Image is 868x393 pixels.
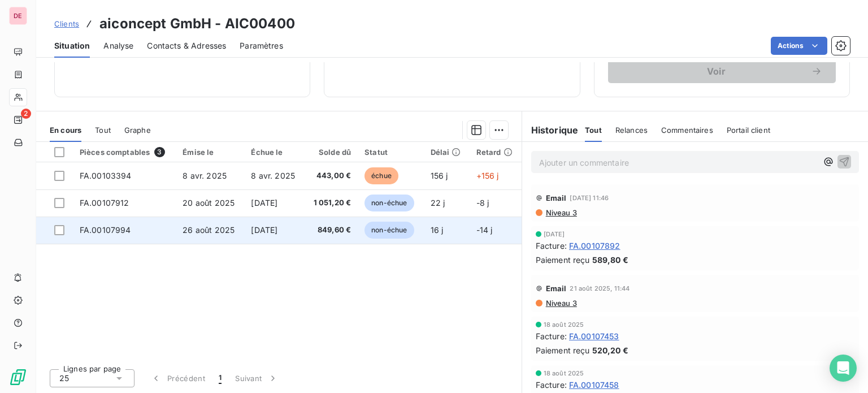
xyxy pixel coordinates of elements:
div: Open Intercom Messenger [830,355,857,382]
span: Clients [54,19,79,28]
button: Voir [608,59,836,83]
span: 589,80 € [592,254,628,266]
span: 18 août 2025 [544,370,584,377]
span: +156 j [476,171,499,180]
span: Email [546,193,567,202]
div: Échue le [251,148,297,157]
span: Facture : [536,330,567,342]
span: Facture : [536,379,567,391]
span: 8 avr. 2025 [251,171,295,180]
span: 16 j [431,225,444,235]
span: FA.00103394 [80,171,132,180]
span: 20 août 2025 [183,198,235,208]
span: Paiement reçu [536,344,590,356]
div: Retard [476,148,515,157]
span: [DATE] [251,225,277,235]
span: 2 [21,109,31,119]
span: Graphe [124,126,151,135]
div: Solde dû [311,148,351,157]
button: Suivant [228,366,285,390]
span: Facture : [536,240,567,252]
h3: aiconcept GmbH - AIC00400 [99,14,295,34]
span: FA.00107892 [569,240,620,252]
span: 443,00 € [311,170,351,182]
span: En cours [50,126,81,135]
span: [DATE] 11:46 [570,195,609,201]
span: 520,20 € [592,344,628,356]
span: échue [364,167,398,184]
span: FA.00107453 [569,330,619,342]
span: Relances [615,126,648,135]
span: Niveau 3 [545,299,577,308]
span: -8 j [476,198,489,208]
div: Émise le [183,148,237,157]
span: Analyse [103,40,133,51]
button: Actions [771,37,827,55]
span: 1 051,20 € [311,197,351,209]
img: Logo LeanPay [9,368,27,386]
span: Paramètres [240,40,283,51]
span: non-échue [364,222,414,239]
span: 849,60 € [311,224,351,236]
span: Paiement reçu [536,254,590,266]
span: 21 août 2025, 11:44 [570,285,630,292]
span: Tout [585,126,602,135]
span: 3 [154,147,164,157]
span: Commentaires [661,126,713,135]
span: Contacts & Adresses [147,40,226,51]
span: non-échue [364,195,414,211]
a: Clients [54,18,79,29]
span: Voir [622,67,811,76]
span: [DATE] [251,198,277,208]
span: Email [546,284,567,293]
span: 1 [219,373,222,384]
span: Situation [54,40,90,51]
span: [DATE] [544,231,565,237]
div: Pièces comptables [80,147,170,157]
span: 22 j [431,198,445,208]
button: Précédent [144,366,212,390]
span: 18 août 2025 [544,321,584,328]
span: FA.00107458 [569,379,619,391]
h6: Historique [522,123,579,137]
div: Statut [364,148,416,157]
span: 25 [59,373,69,384]
span: 156 j [431,171,448,180]
span: FA.00107912 [80,198,129,208]
span: -14 j [476,225,493,235]
span: 8 avr. 2025 [183,171,227,180]
div: DE [9,7,27,25]
span: Niveau 3 [545,208,577,217]
span: Tout [95,126,111,135]
div: Délai [431,148,463,157]
span: Portail client [727,126,770,135]
span: FA.00107994 [80,225,131,235]
span: 26 août 2025 [183,225,235,235]
button: 1 [212,366,228,390]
